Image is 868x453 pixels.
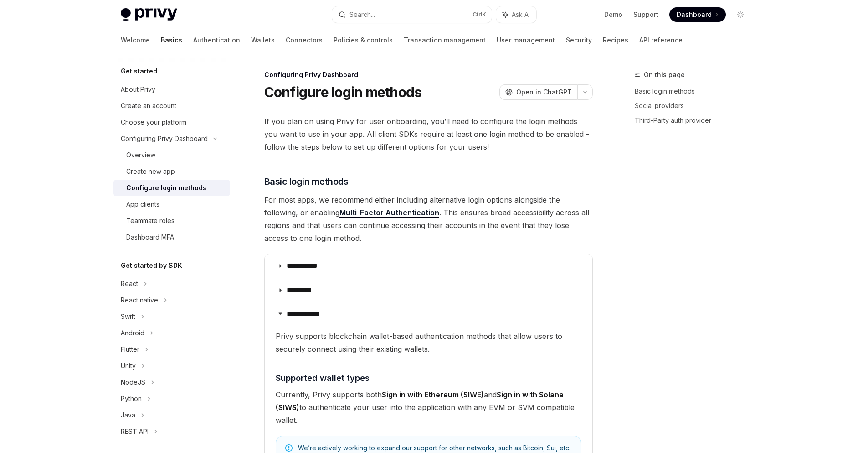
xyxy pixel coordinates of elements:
[334,29,393,51] a: Policies & controls
[113,147,230,163] a: Overview
[635,99,755,113] a: Social providers
[113,81,230,98] a: About Privy
[677,10,712,19] span: Dashboard
[121,426,149,437] div: REST API
[121,278,138,289] div: React
[161,29,182,51] a: Basics
[121,260,182,271] h5: Get started by SDK
[126,232,174,243] div: Dashboard MFA
[332,6,492,23] button: Search...CtrlK
[733,7,748,22] button: Toggle dark mode
[121,393,142,404] div: Python
[644,69,685,80] span: On this page
[516,88,572,97] span: Open in ChatGPT
[113,114,230,130] a: Choose your platform
[121,295,158,306] div: React native
[604,10,622,19] a: Demo
[121,100,176,111] div: Create an account
[603,29,628,51] a: Recipes
[264,175,349,188] span: Basic login methods
[669,7,726,22] a: Dashboard
[276,388,581,427] span: Currently, Privy supports both and to authenticate your user into the application with any EVM or...
[121,29,150,51] a: Welcome
[276,372,370,384] span: Supported wallet types
[113,229,230,245] a: Dashboard MFA
[264,84,422,100] h1: Configure login methods
[113,180,230,196] a: Configure login methods
[404,29,486,51] a: Transaction management
[121,8,177,21] img: light logo
[121,360,136,371] div: Unity
[339,208,439,218] a: Multi-Factor Authentication
[512,10,530,19] span: Ask AI
[382,390,484,399] strong: Sign in with Ethereum (SIWE)
[264,115,593,153] span: If you plan on using Privy for user onboarding, you’ll need to configure the login methods you wa...
[121,328,144,338] div: Android
[121,344,139,355] div: Flutter
[121,377,145,388] div: NodeJS
[264,70,593,79] div: Configuring Privy Dashboard
[566,29,592,51] a: Security
[193,29,240,51] a: Authentication
[126,182,206,193] div: Configure login methods
[113,163,230,180] a: Create new app
[635,113,755,128] a: Third-Party auth provider
[126,150,155,161] div: Overview
[121,311,135,322] div: Swift
[126,166,175,177] div: Create new app
[121,133,208,144] div: Configuring Privy Dashboard
[286,29,323,51] a: Connectors
[264,193,593,245] span: For most apps, we recommend either including alternative login options alongside the following, o...
[121,66,157,77] h5: Get started
[113,213,230,229] a: Teammate roles
[251,29,275,51] a: Wallets
[121,410,135,421] div: Java
[121,84,155,95] div: About Privy
[633,10,658,19] a: Support
[499,84,577,100] button: Open in ChatGPT
[285,444,293,452] svg: Note
[113,196,230,213] a: App clients
[349,9,375,20] div: Search...
[635,84,755,99] a: Basic login methods
[639,29,683,51] a: API reference
[276,330,581,355] span: Privy supports blockchain wallet-based authentication methods that allow users to securely connec...
[126,199,159,210] div: App clients
[497,29,555,51] a: User management
[126,215,175,226] div: Teammate roles
[496,6,536,23] button: Ask AI
[113,98,230,114] a: Create an account
[473,11,486,18] span: Ctrl K
[121,117,186,128] div: Choose your platform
